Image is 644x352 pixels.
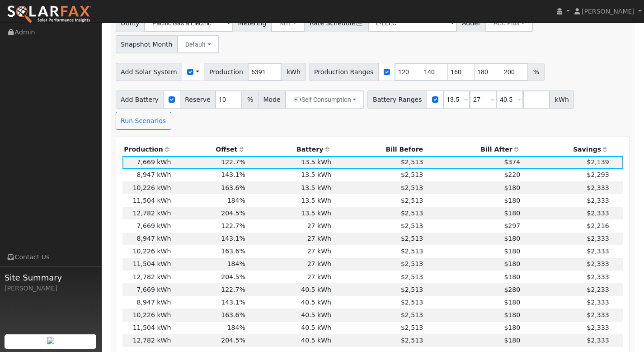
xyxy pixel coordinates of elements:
[247,143,333,156] th: Battery
[247,309,333,321] td: 40.5 kWh
[425,143,522,156] th: Bill After
[504,222,520,229] span: $297
[587,273,609,281] span: $2,333
[177,35,219,53] button: Default
[456,14,486,32] span: Adder
[247,258,333,271] td: 27 kWh
[5,271,97,284] span: Site Summary
[247,219,333,232] td: 27 kWh
[587,324,609,331] span: $2,333
[401,209,423,217] span: $2,513
[116,35,178,53] span: Snapshot Month
[285,90,364,109] button: Self Consumption
[221,311,245,319] span: 163.6%
[221,222,245,229] span: 122.7%
[221,184,245,191] span: 163.6%
[221,299,245,306] span: 143.1%
[368,14,457,32] input: Select a Rate Schedule
[116,112,171,130] button: Run Scenarios
[504,311,520,319] span: $180
[504,209,520,217] span: $180
[587,222,609,229] span: $2,216
[122,271,173,283] td: 12,782 kWh
[587,299,609,306] span: $2,333
[233,14,272,32] span: Metering
[304,14,368,32] span: Rate Schedule
[587,337,609,344] span: $2,333
[122,322,173,334] td: 11,504 kWh
[582,8,635,15] span: [PERSON_NAME]
[550,90,574,109] span: kWh
[122,334,173,347] td: 12,782 kWh
[122,194,173,207] td: 11,504 kWh
[122,233,173,245] td: 8,947 kWh
[173,143,247,156] th: Offset
[227,197,245,204] span: 184%
[247,156,333,169] td: 13.5 kWh
[221,171,245,178] span: 143.1%
[587,209,609,217] span: $2,333
[122,258,173,271] td: 11,504 kWh
[504,247,520,255] span: $180
[587,235,609,242] span: $2,333
[401,171,423,178] span: $2,513
[247,296,333,309] td: 40.5 kWh
[401,158,423,166] span: $2,513
[401,286,423,293] span: $2,513
[116,90,164,109] span: Add Battery
[528,63,544,81] span: %
[401,299,423,306] span: $2,513
[401,311,423,319] span: $2,513
[573,146,601,153] span: Savings
[122,296,173,309] td: 8,947 kWh
[122,219,173,232] td: 7,669 kWh
[367,90,427,109] span: Battery Ranges
[401,222,423,229] span: $2,513
[221,286,245,293] span: 122.7%
[504,171,520,178] span: $220
[333,143,425,156] th: Bill Before
[122,156,173,169] td: 7,669 kWh
[401,197,423,204] span: $2,513
[504,337,520,344] span: $180
[221,235,245,242] span: 143.1%
[116,14,145,32] span: Utility
[122,143,173,156] th: Production
[221,247,245,255] span: 163.6%
[47,337,54,344] img: retrieve
[401,260,423,267] span: $2,513
[180,90,216,109] span: Reserve
[227,260,245,267] span: 184%
[587,247,609,255] span: $2,333
[122,207,173,219] td: 12,782 kWh
[247,207,333,219] td: 13.5 kWh
[401,184,423,191] span: $2,513
[587,171,609,178] span: $2,293
[221,273,245,281] span: 204.5%
[504,235,520,242] span: $180
[587,197,609,204] span: $2,333
[401,337,423,344] span: $2,513
[122,283,173,296] td: 7,669 kWh
[247,271,333,283] td: 27 kWh
[242,90,258,109] span: %
[401,273,423,281] span: $2,513
[204,63,248,81] span: Production
[485,14,533,32] button: ACC Plus
[587,158,609,166] span: $2,139
[116,63,183,81] span: Add Solar System
[5,284,97,293] div: [PERSON_NAME]
[401,235,423,242] span: $2,513
[221,337,245,344] span: 204.5%
[221,158,245,166] span: 122.7%
[504,299,520,306] span: $180
[247,334,333,347] td: 40.5 kWh
[247,322,333,334] td: 40.5 kWh
[247,181,333,194] td: 13.5 kWh
[122,309,173,321] td: 10,226 kWh
[221,209,245,217] span: 204.5%
[247,245,333,258] td: 27 kWh
[587,286,609,293] span: $2,233
[587,311,609,319] span: $2,333
[587,260,609,267] span: $2,333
